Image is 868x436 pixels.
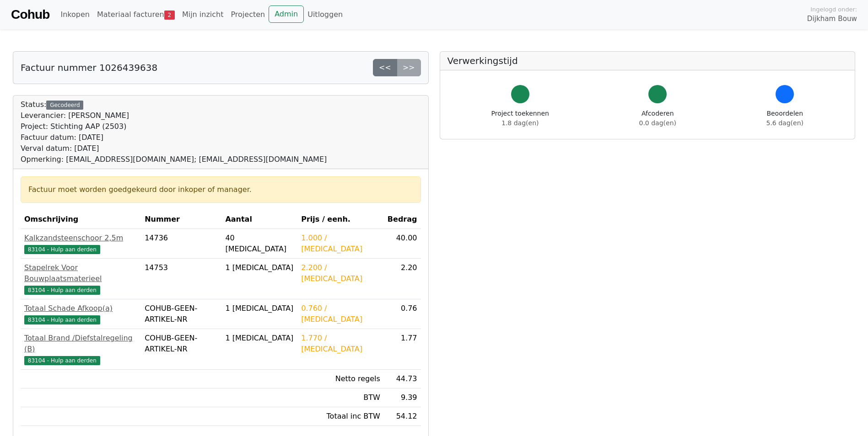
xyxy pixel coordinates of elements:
td: 14736 [141,229,221,259]
span: Ingelogd onder: [810,5,857,14]
div: 1.000 / [MEDICAL_DATA] [301,233,380,255]
span: 83104 - Hulp aan derden [24,315,100,324]
td: Totaal inc BTW [297,407,384,426]
a: Mijn inzicht [178,5,227,24]
div: Stapelrek Voor Bouwplaatsmaterieel [24,262,137,284]
span: 5.6 dag(en) [766,119,803,127]
div: Opmerking: [EMAIL_ADDRESS][DOMAIN_NAME]; [EMAIL_ADDRESS][DOMAIN_NAME] [21,154,327,165]
div: 1.770 / [MEDICAL_DATA] [301,333,380,355]
a: Inkopen [57,5,93,24]
div: Totaal Schade Afkoop(a) [24,303,137,314]
a: Uitloggen [304,5,346,24]
div: Factuur moet worden goedgekeurd door inkoper of manager. [28,184,413,195]
td: 1.77 [384,329,421,370]
h5: Factuur nummer 1026439638 [21,62,157,73]
div: Verval datum: [DATE] [21,143,327,154]
div: Factuur datum: [DATE] [21,132,327,143]
th: Prijs / eenh. [297,210,384,229]
span: Dijkham Bouw [807,14,857,24]
th: Nummer [141,210,221,229]
a: << [373,59,397,76]
td: 44.73 [384,370,421,388]
span: 83104 - Hulp aan derden [24,245,100,254]
th: Bedrag [384,210,421,229]
td: 14753 [141,259,221,299]
td: BTW [297,388,384,407]
td: 0.76 [384,299,421,329]
div: 40 [MEDICAL_DATA] [225,233,294,255]
div: Afcoderen [639,109,676,128]
a: Materiaal facturen2 [93,5,178,24]
a: Stapelrek Voor Bouwplaatsmaterieel83104 - Hulp aan derden [24,262,137,295]
div: 1 [MEDICAL_DATA] [225,262,294,273]
a: Admin [269,5,304,23]
div: Kalkzandsteenschoor 2,5m [24,233,137,244]
div: Beoordelen [766,109,803,128]
td: 54.12 [384,407,421,426]
td: 2.20 [384,259,421,299]
a: Cohub [11,4,49,26]
a: Totaal Schade Afkoop(a)83104 - Hulp aan derden [24,303,137,325]
div: Leverancier: [PERSON_NAME] [21,110,327,121]
a: Projecten [227,5,269,24]
th: Omschrijving [21,210,141,229]
span: 0.0 dag(en) [639,119,676,127]
div: 1 [MEDICAL_DATA] [225,303,294,314]
a: Totaal Brand /Diefstalregeling (B)83104 - Hulp aan derden [24,333,137,366]
div: Gecodeerd [46,101,83,110]
td: Netto regels [297,370,384,388]
div: 0.760 / [MEDICAL_DATA] [301,303,380,325]
th: Aantal [221,210,297,229]
div: Status: [21,99,327,165]
td: 40.00 [384,229,421,259]
span: 2 [164,11,175,20]
span: 83104 - Hulp aan derden [24,356,100,365]
div: 1 [MEDICAL_DATA] [225,333,294,344]
div: Project: Stichting AAP (2503) [21,121,327,132]
td: COHUB-GEEN-ARTIKEL-NR [141,299,221,329]
h5: Verwerkingstijd [447,55,848,66]
a: Kalkzandsteenschoor 2,5m83104 - Hulp aan derden [24,233,137,255]
span: 1.8 dag(en) [501,119,539,127]
div: 2.200 / [MEDICAL_DATA] [301,262,380,284]
td: COHUB-GEEN-ARTIKEL-NR [141,329,221,370]
div: Project toekennen [491,109,549,128]
td: 9.39 [384,388,421,407]
span: 83104 - Hulp aan derden [24,286,100,295]
div: Totaal Brand /Diefstalregeling (B) [24,333,137,355]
